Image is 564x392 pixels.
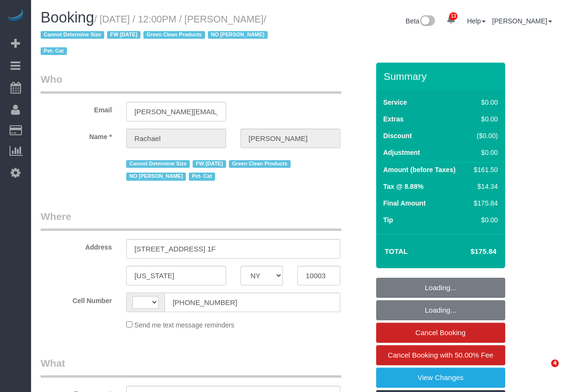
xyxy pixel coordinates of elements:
label: Name * [33,129,119,142]
div: $0.00 [470,148,498,157]
input: Zip Code [297,266,340,285]
span: Pet- Cat [189,173,215,180]
span: FW [DATE] [107,31,141,39]
span: Green Clean Products [229,160,291,168]
span: Green Clean Products [143,31,205,39]
div: $0.00 [470,98,498,107]
input: Email [126,102,226,121]
img: Automaid Logo [6,10,25,23]
h3: Summary [384,71,500,82]
div: $0.00 [470,114,498,124]
h4: $175.84 [442,248,496,256]
img: New interface [419,15,435,28]
label: Amount (before Taxes) [383,165,456,174]
label: Tip [383,215,393,225]
span: Cannot Determine Size [126,160,190,168]
a: View Changes [376,368,505,388]
div: $0.00 [470,215,498,225]
a: Cancel Booking with 50.00% Fee [376,345,505,365]
span: NO [PERSON_NAME] [208,31,268,39]
span: FW [DATE] [193,160,226,168]
div: ($0.00) [470,131,498,141]
legend: What [41,356,341,378]
input: City [126,266,226,285]
span: NO [PERSON_NAME] [126,173,186,180]
label: Discount [383,131,412,141]
span: 13 [449,12,457,20]
label: Adjustment [383,148,420,157]
strong: Total [385,247,408,255]
input: First Name [126,129,226,148]
label: Email [33,102,119,115]
small: / [DATE] / 12:00PM / [PERSON_NAME] [41,14,271,57]
label: Cell Number [33,293,119,305]
span: 4 [551,359,559,367]
legend: Where [41,209,341,231]
span: / [41,14,271,57]
a: Beta [406,17,435,25]
input: Last Name [240,129,340,148]
div: $14.34 [470,182,498,191]
legend: Who [41,72,341,94]
label: Tax @ 8.88% [383,182,423,191]
span: Send me text message reminders [134,321,234,329]
span: Cannot Determine Size [41,31,104,39]
a: Help [467,17,486,25]
a: [PERSON_NAME] [492,17,552,25]
a: Cancel Booking [376,323,505,343]
input: Cell Number [164,293,340,312]
div: $161.50 [470,165,498,174]
label: Address [33,239,119,252]
span: Booking [41,9,94,26]
span: Pet- Cat [41,47,67,55]
label: Service [383,98,407,107]
a: 13 [442,10,460,31]
label: Extras [383,114,404,124]
span: Cancel Booking with 50.00% Fee [388,351,493,359]
div: $175.84 [470,198,498,208]
label: Final Amount [383,198,426,208]
iframe: Intercom live chat [531,359,554,382]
